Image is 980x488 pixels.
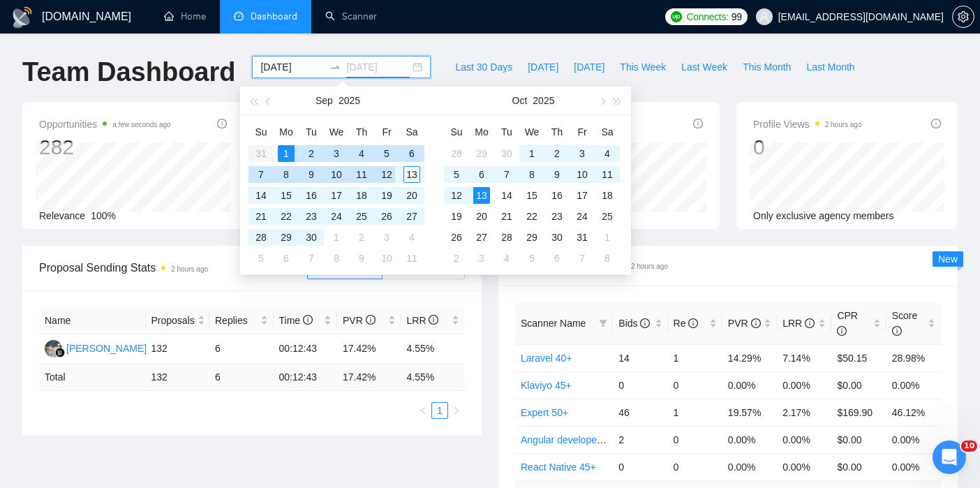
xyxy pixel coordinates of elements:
td: 17.42% [337,334,401,364]
td: 2025-11-07 [570,248,595,269]
div: 3 [328,145,345,162]
a: Laravel 40+ [521,353,572,364]
button: This Week [612,56,674,78]
span: 100% [91,210,116,221]
div: 10 [328,166,345,183]
span: Last Week [681,59,727,75]
div: 14 [498,187,515,204]
div: 14 [253,187,269,204]
td: 2025-09-20 [399,185,424,206]
td: 2025-10-11 [399,248,424,269]
td: 2025-09-13 [399,164,424,185]
td: 2025-10-11 [595,164,620,185]
td: $50.15 [831,344,886,371]
span: right [452,406,461,415]
div: 20 [473,208,490,225]
td: 2025-10-05 [444,164,469,185]
div: 17 [574,187,591,204]
span: This Month [743,59,791,75]
td: 2025-09-21 [248,206,274,227]
td: 2025-10-27 [469,227,494,248]
td: 4.55% [401,334,466,364]
td: 2025-10-26 [444,227,469,248]
td: 2025-09-06 [399,143,424,164]
td: 0.00% [777,371,831,399]
div: 29 [278,229,295,246]
td: 2025-10-28 [494,227,519,248]
span: setting [953,11,974,22]
td: 2025-10-10 [570,164,595,185]
td: 2025-09-16 [299,185,324,206]
button: Sep [315,87,333,114]
span: Re [674,318,699,329]
span: [DATE] [528,59,558,75]
td: 2025-09-28 [444,143,469,164]
td: 2025-10-25 [595,206,620,227]
span: Dashboard [251,10,297,22]
th: Tu [299,121,324,143]
td: 0.00% [886,371,941,399]
td: 2025-10-08 [324,248,349,269]
button: Oct [512,87,528,114]
td: 2025-11-02 [444,248,469,269]
div: 19 [448,208,465,225]
td: 2025-09-07 [248,164,274,185]
div: 30 [303,229,320,246]
td: 2025-09-29 [274,227,299,248]
td: 2025-10-21 [494,206,519,227]
td: 14.29% [722,344,777,371]
div: 8 [599,250,616,267]
div: 8 [278,166,295,183]
td: 1 [668,344,722,371]
td: 2025-10-05 [248,248,274,269]
td: 2025-09-04 [349,143,374,164]
span: info-circle [303,315,313,325]
span: Only exclusive agency members [753,210,894,221]
a: 1 [432,403,447,418]
td: 132 [146,364,210,391]
div: 2 [549,145,565,162]
td: 2025-11-05 [519,248,544,269]
th: Th [349,121,374,143]
span: Relevance [39,210,85,221]
td: 14 [613,344,667,371]
td: 2025-09-26 [374,206,399,227]
span: swap-right [329,61,341,73]
div: 30 [549,229,565,246]
th: Sa [399,121,424,143]
td: 2025-09-30 [299,227,324,248]
td: 2025-09-10 [324,164,349,185]
td: 2025-09-01 [274,143,299,164]
span: left [419,406,427,415]
span: LRR [407,315,439,326]
span: Profile Views [753,116,862,133]
td: 2025-09-03 [324,143,349,164]
div: 7 [253,166,269,183]
img: logo [11,6,34,29]
td: 00:12:43 [274,364,338,391]
div: 27 [403,208,420,225]
th: Sa [595,121,620,143]
span: Bids [618,318,650,329]
span: info-circle [693,119,703,128]
div: 24 [574,208,591,225]
td: 2025-10-24 [570,206,595,227]
div: 3 [574,145,591,162]
input: Start date [260,59,324,75]
div: 16 [303,187,320,204]
div: 4 [498,250,515,267]
th: Replies [209,307,274,334]
div: 16 [549,187,565,204]
td: 46 [613,399,667,426]
td: 2025-10-12 [444,185,469,206]
span: 99 [732,9,742,24]
span: dashboard [234,11,244,21]
div: 6 [473,166,490,183]
td: 2025-09-08 [274,164,299,185]
td: 2025-10-20 [469,206,494,227]
time: 2 hours ago [825,121,862,128]
td: 2025-10-04 [595,143,620,164]
div: 7 [574,250,591,267]
div: 5 [524,250,540,267]
td: 2025-09-24 [324,206,349,227]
